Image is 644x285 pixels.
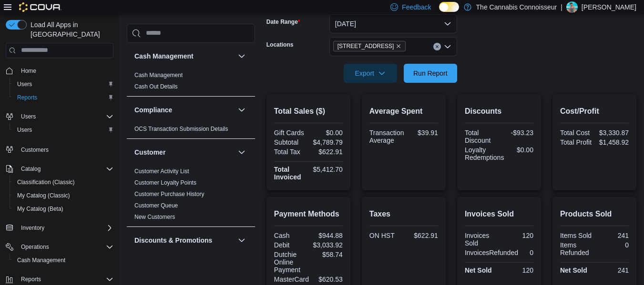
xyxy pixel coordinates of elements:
[134,167,189,175] span: Customer Activity List
[134,83,178,90] span: Cash Out Details
[134,214,175,220] a: New Customers
[19,2,61,12] img: Cova
[134,179,196,186] a: Customer Loyalty Points
[465,249,518,256] div: InvoicesRefunded
[2,240,117,254] button: Operations
[369,129,404,144] div: Transaction Average
[274,251,307,274] div: Dutchie Online Payment
[2,162,117,176] button: Catalog
[21,113,36,120] span: Users
[501,232,533,239] div: 120
[134,256,160,263] a: Discounts
[465,266,492,274] strong: Net Sold
[17,241,53,253] button: Operations
[266,18,300,26] label: Date Range
[560,241,593,256] div: Items Refunded
[476,1,557,13] p: The Cannabis Connoisseur
[13,203,113,215] span: My Catalog (Beta)
[2,110,117,123] button: Users
[134,179,196,187] span: Customer Loyalty Points
[21,275,41,283] span: Reports
[13,203,67,215] a: My Catalog (Beta)
[17,274,113,285] span: Reports
[274,275,309,283] div: MasterCard
[17,144,52,156] a: Customers
[10,78,117,91] button: Users
[10,254,117,267] button: Cash Management
[2,142,117,156] button: Customers
[560,232,593,239] div: Items Sold
[396,43,401,49] button: Remove 2-1874 Scugog Street from selection in this group
[465,232,497,247] div: Invoices Sold
[465,208,533,220] h2: Invoices Sold
[2,64,117,78] button: Home
[274,138,307,146] div: Subtotal
[596,129,629,137] div: $3,330.87
[501,266,533,274] div: 120
[369,232,402,239] div: ON HST
[310,129,343,137] div: $0.00
[13,255,113,266] span: Cash Management
[17,94,37,101] span: Reports
[134,190,204,198] span: Customer Purchase History
[17,222,113,234] span: Inventory
[310,232,343,239] div: $944.88
[439,2,459,12] input: Dark Mode
[10,123,117,137] button: Users
[10,176,117,189] button: Classification (Classic)
[566,1,578,13] div: Joey Sytsma
[10,189,117,202] button: My Catalog (Classic)
[134,71,183,79] span: Cash Management
[13,124,36,136] a: Users
[17,163,44,175] button: Catalog
[17,178,75,186] span: Classification (Classic)
[134,83,178,90] a: Cash Out Details
[134,147,165,157] h3: Customer
[344,64,397,83] button: Export
[560,208,629,220] h2: Products Sold
[134,105,172,115] h3: Compliance
[596,241,629,249] div: 0
[274,166,301,181] strong: Total Invoiced
[21,146,49,154] span: Customers
[310,138,343,146] div: $4,789.79
[408,129,438,137] div: $39.91
[127,166,255,226] div: Customer
[21,224,44,232] span: Inventory
[13,92,41,103] a: Reports
[465,146,504,161] div: Loyalty Redemptions
[274,208,343,220] h2: Payment Methods
[349,64,391,83] span: Export
[134,125,228,133] span: OCS Transaction Submission Details
[560,129,593,137] div: Total Cost
[13,79,113,90] span: Users
[236,50,247,62] button: Cash Management
[10,202,117,216] button: My Catalog (Beta)
[596,266,629,274] div: 241
[560,106,629,117] h2: Cost/Profit
[236,147,247,158] button: Customer
[134,147,234,157] button: Customer
[465,106,533,117] h2: Discounts
[134,202,178,209] span: Customer Queue
[17,80,32,88] span: Users
[134,236,212,245] h3: Discounts & Promotions
[134,191,204,197] a: Customer Purchase History
[337,41,394,51] span: [STREET_ADDRESS]
[274,129,307,137] div: Gift Cards
[560,266,587,274] strong: Net Sold
[134,202,178,209] a: Customer Queue
[17,111,113,122] span: Users
[274,106,343,117] h2: Total Sales ($)
[13,190,74,201] a: My Catalog (Classic)
[508,146,533,154] div: $0.00
[402,2,431,12] span: Feedback
[310,241,343,249] div: $3,033.92
[2,221,117,235] button: Inventory
[413,69,448,78] span: Run Report
[127,69,255,96] div: Cash Management
[444,43,451,50] button: Open list of options
[236,104,247,116] button: Compliance
[266,41,294,49] label: Locations
[17,274,45,285] button: Reports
